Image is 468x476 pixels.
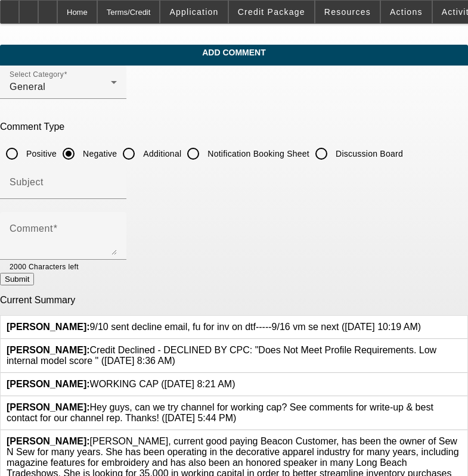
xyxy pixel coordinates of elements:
[10,177,44,187] mat-label: Subject
[10,260,79,273] mat-hint: 2000 Characters left
[7,322,90,332] b: [PERSON_NAME]:
[10,223,53,234] mat-label: Comment
[205,148,309,160] label: Notification Booking Sheet
[390,7,423,17] span: Actions
[9,48,459,57] span: Add Comment
[7,345,436,366] span: Credit Declined - DECLINED BY CPC: "Does Not Meet Profile Requirements. Low internal model score ...
[10,82,45,92] span: General
[333,148,403,160] label: Discussion Board
[7,345,90,355] b: [PERSON_NAME]:
[10,71,64,79] mat-label: Select Category
[7,402,433,423] span: Hey guys, can we try channel for working cap? See comments for write-up & best contact for our ch...
[381,1,432,23] button: Actions
[80,148,117,160] label: Negative
[24,148,57,160] label: Positive
[324,7,371,17] span: Resources
[141,148,181,160] label: Additional
[7,402,90,412] b: [PERSON_NAME]:
[229,1,314,23] button: Credit Package
[7,436,90,446] b: [PERSON_NAME]:
[169,7,218,17] span: Application
[315,1,380,23] button: Resources
[160,1,227,23] button: Application
[7,322,421,332] span: 9/10 sent decline email, fu for inv on dtf-----9/16 vm se next ([DATE] 10:19 AM)
[238,7,305,17] span: Credit Package
[7,379,90,389] b: [PERSON_NAME]:
[7,379,235,389] span: WORKING CAP ([DATE] 8:21 AM)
